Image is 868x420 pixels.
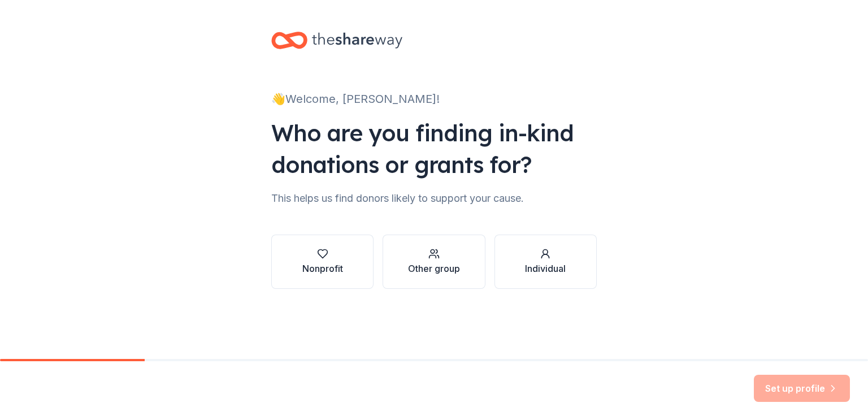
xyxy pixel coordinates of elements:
div: Nonprofit [302,262,343,275]
div: Individual [525,262,566,275]
button: Individual [494,235,597,289]
div: Other group [408,262,460,275]
div: 👋 Welcome, [PERSON_NAME]! [271,90,597,108]
div: Who are you finding in-kind donations or grants for? [271,117,597,180]
button: Other group [383,235,485,289]
button: Nonprofit [271,235,374,289]
div: This helps us find donors likely to support your cause. [271,189,597,207]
